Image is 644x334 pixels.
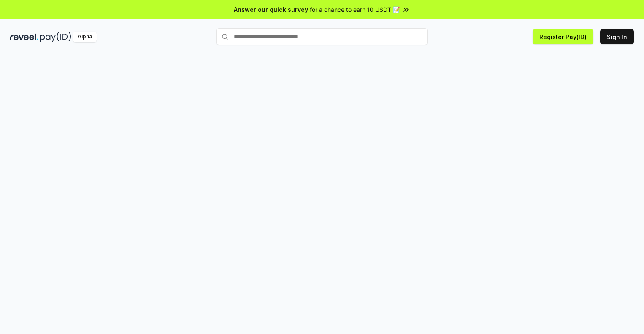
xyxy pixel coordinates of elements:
[40,32,71,42] img: pay_id
[73,32,97,42] div: Alpha
[310,5,400,14] span: for a chance to earn 10 USDT 📝
[533,29,593,44] button: Register Pay(ID)
[600,29,634,44] button: Sign In
[10,32,38,42] img: reveel_dark
[234,5,308,14] span: Answer our quick survey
